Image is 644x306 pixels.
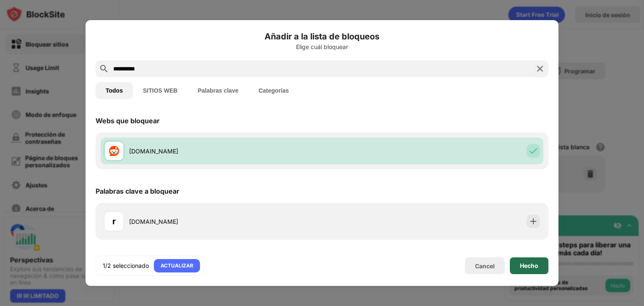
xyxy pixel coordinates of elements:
div: [DOMAIN_NAME] [129,147,322,156]
div: r [112,215,116,228]
img: search-close [535,64,545,74]
button: Palabras clave [187,82,248,99]
div: ACTUALIZAR [161,262,193,270]
div: [DOMAIN_NAME] [129,217,322,226]
button: Categorías [249,82,299,99]
div: 1/2 seleccionado [103,262,149,270]
button: SITIOS WEB [133,82,187,99]
div: Elige cuál bloquear [96,44,548,50]
div: Palabras clave a bloquear [96,187,179,195]
h6: Añadir a la lista de bloqueos [96,30,548,43]
div: Cancel [475,262,495,270]
div: Hecho [520,262,538,269]
div: Webs que bloquear [96,117,160,125]
img: search.svg [99,64,109,74]
button: Todos [96,82,133,99]
img: favicons [109,146,119,156]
